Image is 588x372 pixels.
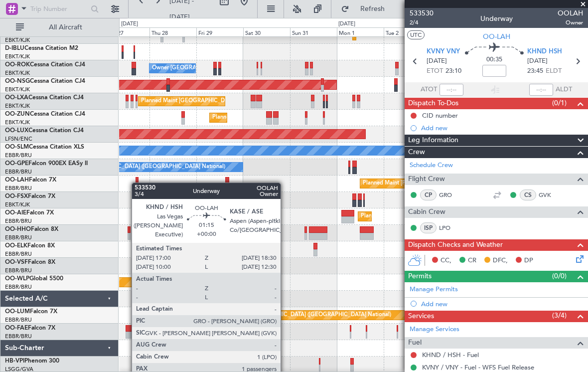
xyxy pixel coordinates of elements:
a: LPO [439,223,461,232]
span: Crew [408,147,425,158]
a: EBBR/BRU [5,217,32,225]
span: OO-ZUN [5,111,30,117]
a: OO-LUXCessna Citation CJ4 [5,128,84,134]
span: Leg Information [408,135,458,146]
div: Add new [421,300,583,308]
a: OO-SLMCessna Citation XLS [5,144,84,150]
div: Owner [GEOGRAPHIC_DATA]-[GEOGRAPHIC_DATA] [152,61,287,76]
a: EBKT/KJK [5,36,30,44]
span: (3/4) [552,310,567,321]
span: Fuel [408,337,422,349]
span: OO-LUM [5,309,30,315]
span: D-IBLU [5,45,24,51]
button: Refresh [336,1,396,17]
div: [DATE] [121,20,138,28]
span: Services [408,311,434,322]
div: Planned Maint [GEOGRAPHIC_DATA] ([GEOGRAPHIC_DATA]) [361,209,518,224]
span: OO-VSF [5,259,28,265]
a: OO-LAHFalcon 7X [5,177,56,183]
a: EBKT/KJK [5,86,30,93]
a: OO-ZUNCessna Citation CJ4 [5,111,85,117]
span: CC, [441,256,451,266]
a: EBBR/BRU [5,168,32,176]
div: CID number [422,111,458,120]
span: All Aircraft [26,24,105,31]
a: EBBR/BRU [5,283,32,291]
span: (0/0) [552,271,567,281]
span: DFC, [493,256,508,266]
span: (0/1) [552,98,567,108]
button: UTC [407,30,425,39]
div: Planned Maint Kortrijk-[GEOGRAPHIC_DATA] [212,110,328,125]
div: [DATE] [338,20,355,28]
span: OO-FSX [5,193,28,199]
span: [DATE] [527,56,548,66]
div: No Crew [GEOGRAPHIC_DATA] ([GEOGRAPHIC_DATA] National) [58,160,225,175]
span: CR [468,256,476,266]
a: KHND / HSH - Fuel [422,351,479,359]
span: Owner [558,18,583,27]
div: Add new [421,124,583,132]
a: Manage Permits [410,285,458,295]
a: OO-FAEFalcon 7X [5,325,55,331]
a: EBKT/KJK [5,69,30,77]
a: EBBR/BRU [5,316,32,324]
a: LFSN/ENC [5,135,32,143]
span: KVNY VNY [427,47,460,57]
span: 00:35 [486,55,502,65]
span: Cabin Crew [408,206,445,218]
a: HB-VPIPhenom 300 [5,358,59,364]
div: Thu 28 [149,27,196,36]
div: Fri 29 [196,27,243,36]
div: Wed 27 [103,27,149,36]
span: KHND HSH [527,47,562,57]
div: Tue 2 [384,27,431,36]
span: 23:45 [527,66,543,76]
a: OO-FSXFalcon 7X [5,193,55,199]
a: EBBR/BRU [5,234,32,241]
span: Flight Crew [408,174,445,185]
div: Planned Maint [GEOGRAPHIC_DATA] ([GEOGRAPHIC_DATA] National) [141,94,321,109]
span: 23:10 [445,66,461,76]
input: Trip Number [30,1,88,16]
div: ISP [420,222,437,233]
a: OO-VSFFalcon 8X [5,259,55,265]
span: [DATE] [427,56,447,66]
span: ETOT [427,66,443,76]
a: OO-AIEFalcon 7X [5,210,54,216]
input: --:-- [440,84,463,96]
span: OO-NSG [5,78,30,84]
span: OO-FAE [5,325,28,331]
a: OO-GPEFalcon 900EX EASy II [5,161,88,167]
div: CP [420,189,437,200]
span: OO-GPE [5,161,28,167]
a: EBBR/BRU [5,152,32,159]
a: OO-LXACessna Citation CJ4 [5,95,84,101]
span: OO-LXA [5,95,28,101]
a: OO-LUMFalcon 7X [5,309,57,315]
a: EBBR/BRU [5,250,32,258]
span: ALDT [556,85,572,95]
span: DP [524,256,533,266]
span: OO-LUX [5,128,28,134]
span: Refresh [351,5,393,12]
a: D-IBLUCessna Citation M2 [5,45,78,51]
a: EBKT/KJK [5,53,30,60]
a: Manage Services [410,325,459,335]
span: 2/4 [410,18,434,27]
span: ELDT [546,66,562,76]
a: EBKT/KJK [5,119,30,126]
a: Schedule Crew [410,161,453,171]
a: OO-ROKCessna Citation CJ4 [5,62,85,68]
span: OO-ROK [5,62,30,68]
a: OO-HHOFalcon 8X [5,226,58,232]
div: Mon 1 [337,27,384,36]
div: Planned Maint [GEOGRAPHIC_DATA] ([GEOGRAPHIC_DATA] National) [211,308,391,323]
span: OO-LAH [483,31,510,42]
span: OO-LAH [5,177,29,183]
a: EBBR/BRU [5,185,32,192]
a: EBBR/BRU [5,267,32,274]
div: Sat 30 [243,27,290,36]
span: ATOT [421,85,437,95]
span: 533530 [410,8,434,18]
